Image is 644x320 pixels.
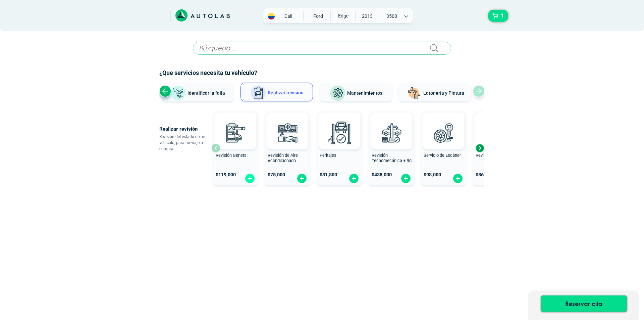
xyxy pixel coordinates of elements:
[382,115,402,135] img: AD0BCuuxAAAAAElFTkSuQmCC
[348,173,359,184] img: fi_plus-circle2.svg
[161,83,234,101] button: Identificar la falla
[268,13,275,19] img: Flag of COLOMBIA
[276,13,300,19] span: Cali
[317,111,362,185] button: Peritajes $31,800
[297,173,307,184] img: fi_plus-circle2.svg
[159,124,211,134] p: Realizar revisión
[452,173,463,184] img: fi_plus-circle2.svg
[347,90,382,96] span: Mantenimientos
[406,85,422,101] img: Latonería y Pintura
[424,153,461,158] span: Servicio de Escáner
[226,115,246,135] img: AD0BCuuxAAAAAElFTkSuQmCC
[325,118,354,147] img: peritaje-v3.svg
[159,85,171,97] div: Previous slide
[216,172,236,178] span: $ 119,000
[400,173,411,184] img: fi_plus-circle2.svg
[306,11,330,21] span: FORD
[193,42,451,55] input: Búsqueda...
[399,83,471,101] button: Latonería y Pintura
[421,111,466,185] button: Servicio de Escáner $98,000
[372,172,392,178] span: $ 438,000
[278,115,298,135] img: AD0BCuuxAAAAAElFTkSuQmCC
[273,118,302,147] img: aire_acondicionado-v3.svg
[380,11,404,21] span: 3500
[250,85,266,101] img: Realizar revisión
[221,118,250,147] img: revision_general-v3.svg
[481,118,510,147] img: cambio_bateria-v3.svg
[356,11,379,21] span: 2013
[372,153,412,164] span: Revisión Tecnomecánica + Rg
[429,118,458,147] img: escaner-v3.svg
[499,10,505,21] span: 1
[170,85,186,101] img: Identificar la falla
[424,172,441,178] span: $ 98,000
[541,295,627,312] button: Reservar cita
[475,143,485,153] div: Next slide
[245,173,255,184] img: fi_plus-circle2.svg
[476,172,493,178] span: $ 86,900
[476,153,512,158] span: Revisión de Batería
[434,115,454,135] img: AD0BCuuxAAAAAElFTkSuQmCC
[320,153,336,158] span: Peritajes
[265,111,310,185] button: Revisión de Aire Acondicionado $75,000
[330,85,346,101] img: Mantenimientos
[216,153,248,158] span: Revisión General
[320,172,337,178] span: $ 31,800
[377,118,406,147] img: revision_tecno_mecanica-v3.svg
[369,111,414,185] button: Revisión Tecnomecánica + Rg $438,000
[423,90,464,96] span: Latonería y Pintura
[320,83,392,101] button: Mantenimientos
[159,68,485,77] h2: ¿Que servicios necesita tu vehículo?
[240,83,313,101] button: Realizar revisión
[268,153,298,164] span: Revisión de Aire Acondicionado
[268,172,285,178] span: $ 75,000
[488,10,508,22] button: 1
[159,134,211,152] p: Revisión del estado de mi vehículo, para un viaje o compra.
[268,90,304,95] span: Realizar revisión
[187,90,225,95] span: Identificar la falla
[473,111,518,185] button: Revisión de Batería $86,900
[213,111,258,185] button: Revisión General $119,000
[331,11,355,20] span: EDGE
[330,115,350,135] img: AD0BCuuxAAAAAElFTkSuQmCC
